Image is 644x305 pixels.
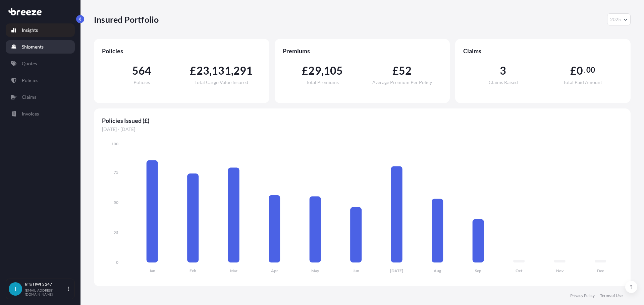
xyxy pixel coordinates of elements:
[390,268,403,273] tspan: [DATE]
[133,80,150,85] span: Policies
[372,80,432,85] span: Average Premium Per Policy
[321,65,324,76] span: ,
[190,268,196,273] tspan: Feb
[114,170,118,175] tspan: 75
[14,286,16,292] span: I
[25,288,66,296] p: [EMAIL_ADDRESS][DOMAIN_NAME]
[22,94,36,100] p: Claims
[209,65,212,76] span: ,
[212,65,231,76] span: 131
[308,65,321,76] span: 29
[190,65,196,76] span: £
[116,260,118,265] tspan: 0
[610,16,621,23] span: 2025
[22,60,37,67] p: Quotes
[556,268,564,273] tspan: Nov
[399,65,412,76] span: 52
[6,90,75,104] a: Claims
[271,268,278,273] tspan: Apr
[353,268,359,273] tspan: Jun
[102,117,623,125] span: Policies Issued (£)
[132,65,152,76] span: 564
[563,80,602,85] span: Total Paid Amount
[600,293,623,298] a: Terms of Use
[586,67,595,73] span: 00
[434,268,441,273] tspan: Aug
[22,27,38,33] p: Insights
[6,57,75,70] a: Quotes
[392,65,399,76] span: £
[102,126,623,133] span: [DATE] - [DATE]
[463,47,623,55] span: Claims
[311,268,319,273] tspan: May
[6,74,75,87] a: Policies
[149,268,155,273] tspan: Jan
[584,67,586,73] span: .
[6,40,75,54] a: Shipments
[233,65,253,76] span: 291
[114,230,118,235] tspan: 25
[500,65,506,76] span: 3
[231,65,233,76] span: ,
[489,80,518,85] span: Claims Raised
[102,47,261,55] span: Policies
[94,14,159,25] p: Insured Portfolio
[607,13,631,25] button: Year Selector
[22,110,39,117] p: Invoices
[570,293,595,298] a: Privacy Policy
[283,47,442,55] span: Premiums
[6,107,75,121] a: Invoices
[577,65,583,76] span: 0
[597,268,604,273] tspan: Dec
[25,282,66,287] p: Info HWFS 247
[114,200,118,205] tspan: 50
[324,65,343,76] span: 105
[570,65,577,76] span: £
[6,23,75,37] a: Insights
[195,80,248,85] span: Total Cargo Value Insured
[197,65,209,76] span: 23
[111,141,118,146] tspan: 100
[516,268,523,273] tspan: Oct
[22,77,38,84] p: Policies
[302,65,308,76] span: £
[306,80,339,85] span: Total Premiums
[22,44,44,50] p: Shipments
[230,268,237,273] tspan: Mar
[475,268,481,273] tspan: Sep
